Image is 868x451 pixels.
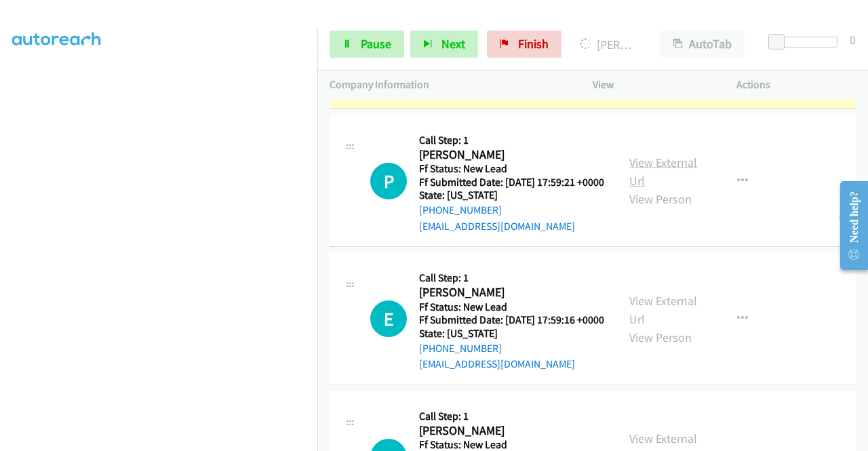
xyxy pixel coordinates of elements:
h5: Call Step: 1 [419,410,604,423]
a: [PHONE_NUMBER] [419,342,502,355]
a: [EMAIL_ADDRESS][DOMAIN_NAME] [419,357,575,370]
h5: Ff Submitted Date: [DATE] 17:59:21 +0000 [419,176,604,189]
button: Next [410,31,478,58]
h5: State: [US_STATE] [419,189,604,202]
p: Company Information [330,77,568,93]
span: Next [441,36,465,52]
div: The call is yet to be attempted [370,300,407,337]
div: The call is yet to be attempted [370,163,407,199]
a: View Person [629,330,692,345]
p: [PERSON_NAME] [580,35,636,54]
iframe: Resource Center [829,172,868,279]
span: Pause [361,36,391,52]
h5: Ff Status: New Lead [419,162,604,176]
h5: Call Step: 1 [419,134,604,147]
h2: [PERSON_NAME] [419,285,604,300]
button: AutoTab [660,31,745,58]
a: Pause [330,31,404,58]
h1: E [370,300,407,337]
h5: Ff Submitted Date: [DATE] 17:59:16 +0000 [419,313,604,327]
h2: [PERSON_NAME] [419,423,604,439]
a: [EMAIL_ADDRESS][DOMAIN_NAME] [419,220,575,233]
p: View [593,77,712,93]
a: [PHONE_NUMBER] [419,203,502,216]
h5: Ff Status: New Lead [419,300,604,314]
h2: [PERSON_NAME] [419,147,604,163]
a: View External Url [629,155,697,189]
p: Actions [736,77,856,93]
a: View External Url [629,293,697,327]
h1: P [370,163,407,199]
a: View Person [629,191,692,207]
span: Finish [518,36,549,52]
a: Finish [487,31,561,58]
h5: State: [US_STATE] [419,327,604,340]
h5: Call Step: 1 [419,271,604,285]
div: 0 [850,31,856,49]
